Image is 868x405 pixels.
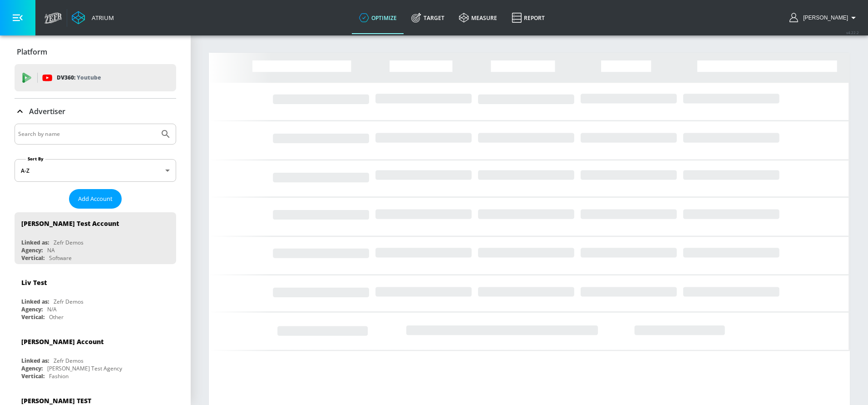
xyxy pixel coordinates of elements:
div: [PERSON_NAME] Test AccountLinked as:Zefr DemosAgency:NAVertical:Software [15,212,176,264]
span: login as: lindsay.benharris@zefr.com [799,15,848,21]
div: [PERSON_NAME] Account [21,337,104,346]
div: Linked as: [21,357,49,365]
div: Zefr Demos [54,357,84,365]
p: Advertiser [29,106,65,116]
div: Vertical: [21,372,44,380]
div: [PERSON_NAME] Test Agency [47,365,122,372]
div: Zefr Demos [54,298,84,305]
div: N/A [47,305,57,313]
p: DV360: [57,73,101,83]
div: A-Z [15,159,176,182]
a: Atrium [72,11,114,25]
div: Fashion [49,372,69,380]
button: Add Account [69,189,122,209]
p: Youtube [77,73,101,82]
div: Linked as: [21,298,49,305]
div: Advertiser [15,99,176,124]
button: [PERSON_NAME] [789,12,859,23]
div: Agency: [21,246,43,254]
div: Liv TestLinked as:Zefr DemosAgency:N/AVertical:Other [15,271,176,323]
a: optimize [352,1,404,34]
p: Platform [17,47,47,57]
div: Software [49,254,72,262]
div: Agency: [21,365,43,372]
div: [PERSON_NAME] AccountLinked as:Zefr DemosAgency:[PERSON_NAME] Test AgencyVertical:Fashion [15,330,176,382]
div: Agency: [21,305,43,313]
div: DV360: Youtube [15,64,176,91]
a: measure [452,1,504,34]
div: Atrium [88,14,114,22]
div: Vertical: [21,313,44,321]
div: [PERSON_NAME] Test Account [21,219,119,228]
div: Linked as: [21,239,49,246]
div: [PERSON_NAME] TEST [21,396,91,405]
span: Add Account [78,194,113,204]
a: Target [404,1,452,34]
div: Vertical: [21,254,44,262]
div: Liv Test [21,278,47,287]
input: Search by name [18,128,156,140]
label: Sort By [26,156,45,162]
a: Report [504,1,552,34]
div: Platform [15,39,176,65]
div: Other [49,313,64,321]
span: v 4.22.2 [846,30,859,35]
div: Zefr Demos [54,239,84,246]
div: NA [47,246,55,254]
